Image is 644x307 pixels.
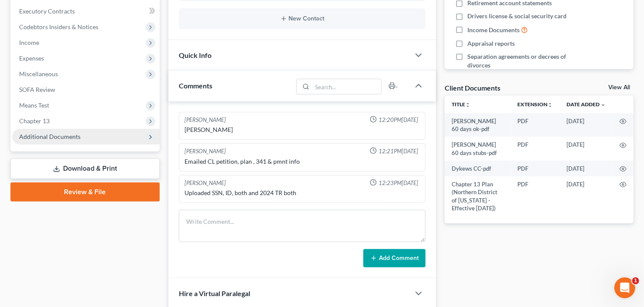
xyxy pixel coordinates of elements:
span: Means Test [19,101,49,109]
td: Chapter 13 Plan (Northern District of [US_STATE] - Effective [DATE]) [445,176,510,216]
i: expand_more [600,102,606,108]
div: [PERSON_NAME] [184,125,420,134]
td: [DATE] [560,176,613,216]
td: Dykews CC-pdf [445,161,510,176]
span: Codebtors Insiders & Notices [19,23,98,30]
span: Quick Info [179,51,211,59]
span: 12:23PM[DATE] [379,179,418,187]
span: Chapter 13 [19,117,50,125]
span: Miscellaneous [19,70,58,78]
span: Income Documents [467,26,520,34]
a: Titleunfold_more [452,101,470,108]
div: [PERSON_NAME] [184,116,226,124]
span: Appraisal reports [467,39,515,48]
a: Review & File [10,182,160,202]
span: Executory Contracts [19,7,75,15]
div: [PERSON_NAME] [184,179,226,187]
button: New Contact [186,15,419,22]
span: Additional Documents [19,133,80,140]
a: Extensionunfold_more [517,101,553,108]
td: [DATE] [560,137,613,161]
span: 1 [632,277,639,284]
span: 12:20PM[DATE] [379,116,418,124]
a: View All [608,84,630,91]
td: PDF [510,161,560,176]
span: Income [19,39,39,46]
div: Client Documents [445,83,500,92]
td: [PERSON_NAME] 60 days stubs-pdf [445,137,510,161]
span: SOFA Review [19,86,55,93]
iframe: Intercom live chat [614,277,635,298]
i: unfold_more [465,102,470,108]
div: Uploaded SSN, ID, both and 2024 TR both [184,189,420,197]
td: PDF [510,113,560,137]
span: Separation agreements or decrees of divorces [467,52,579,70]
button: Add Comment [363,249,426,267]
span: Hire a Virtual Paralegal [179,289,250,297]
span: Comments [179,81,212,90]
a: SOFA Review [12,82,160,98]
div: Emailed CL petition, plan , 341 & pmnt info [184,157,420,166]
a: Download & Print [10,159,160,179]
span: Expenses [19,54,44,62]
td: [DATE] [560,161,613,176]
td: PDF [510,176,560,216]
div: [PERSON_NAME] [184,147,226,155]
td: [DATE] [560,113,613,137]
a: Executory Contracts [12,3,160,19]
td: PDF [510,137,560,161]
input: Search... [312,79,382,94]
span: 12:21PM[DATE] [379,147,418,155]
span: Drivers license & social security card [467,12,567,20]
a: Date Added expand_more [567,101,606,108]
i: unfold_more [547,102,553,108]
td: [PERSON_NAME] 60 days ok-pdf [445,113,510,137]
